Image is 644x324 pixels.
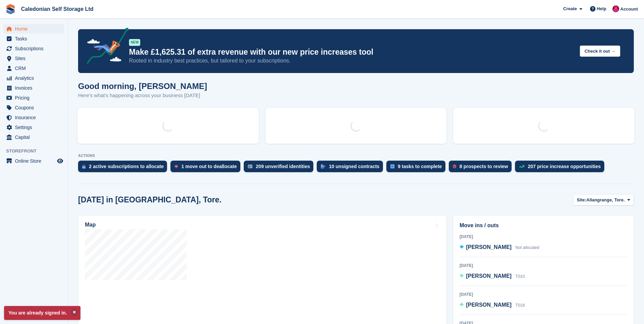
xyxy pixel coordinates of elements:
div: [DATE] [460,291,627,298]
a: Preview store [56,157,64,165]
div: NEW [129,39,140,46]
a: menu [3,64,64,73]
div: 2 active subscriptions to allocate [89,164,164,169]
a: [PERSON_NAME] T018 [460,301,525,310]
div: 1 move out to deallocate [181,164,237,169]
span: Insurance [15,113,56,122]
span: Help [597,5,606,12]
img: contract_signature_icon-13c848040528278c33f63329250d36e43548de30e8caae1d1a13099fd9432cc5.svg [321,164,326,168]
a: 10 unsigned contracts [317,161,386,176]
a: 8 prospects to review [449,161,515,176]
a: Caledonian Self Storage Ltd [18,3,96,15]
a: menu [3,123,64,132]
span: Capital [15,132,56,142]
span: Invoices [15,83,56,93]
span: CRM [15,64,56,73]
h2: Move ins / outs [460,221,627,230]
p: You are already signed in. [4,306,80,320]
img: price_increase_opportunities-93ffe204e8149a01c8c9dc8f82e8f89637d9d84a8eef4429ea346261dce0b2c0.svg [519,165,525,168]
p: ACTIONS [78,154,634,158]
span: [PERSON_NAME] [466,273,512,279]
a: menu [3,83,64,93]
a: menu [3,54,64,63]
h1: Good morning, [PERSON_NAME] [78,82,207,91]
img: verify_identity-adf6edd0f0f0b5bbfe63781bf79b02c33cf7c696d77639b501bdc392416b5a36.svg [248,164,253,168]
a: menu [3,73,64,83]
p: Make £1,625.31 of extra revenue with our new price increases tool [129,47,574,57]
a: [PERSON_NAME] T010 [460,272,525,281]
span: Allangrange, Tore. [586,197,625,203]
a: menu [3,24,64,34]
span: Online Store [15,156,56,166]
span: T010 [515,274,525,279]
div: 10 unsigned contracts [329,164,380,169]
a: 207 price increase opportunities [515,161,608,176]
img: Donald Mathieson [612,5,619,12]
div: [DATE] [460,234,627,240]
h2: [DATE] in [GEOGRAPHIC_DATA], Tore. [78,195,222,204]
a: 209 unverified identities [244,161,317,176]
span: Site: [577,197,586,203]
span: Settings [15,123,56,132]
a: 2 active subscriptions to allocate [78,161,170,176]
a: menu [3,93,64,103]
h2: Map [85,222,96,228]
a: menu [3,113,64,122]
div: 8 prospects to review [460,164,508,169]
span: Home [15,24,56,34]
a: menu [3,156,64,166]
span: Pricing [15,93,56,103]
img: active_subscription_to_allocate_icon-d502201f5373d7db506a760aba3b589e785aa758c864c3986d89f69b8ff3... [82,164,86,169]
a: menu [3,132,64,142]
div: 9 tasks to complete [398,164,442,169]
a: 1 move out to deallocate [170,161,243,176]
span: Coupons [15,103,56,112]
a: menu [3,34,64,43]
button: Site: Allangrange, Tore. [573,194,634,205]
span: Storefront [6,148,68,155]
a: menu [3,44,64,53]
span: [PERSON_NAME] [466,302,512,308]
div: 209 unverified identities [256,164,310,169]
img: stora-icon-8386f47178a22dfd0bd8f6a31ec36ba5ce8667c1dd55bd0f319d3a0aa187defe.svg [5,4,16,14]
a: [PERSON_NAME] Not allocated [460,243,539,252]
img: move_outs_to_deallocate_icon-f764333ba52eb49d3ac5e1228854f67142a1ed5810a6f6cc68b1a99e826820c5.svg [174,164,178,168]
span: Create [563,5,577,12]
a: 9 tasks to complete [386,161,449,176]
span: [PERSON_NAME] [466,244,512,250]
a: menu [3,103,64,112]
span: Sites [15,54,56,63]
img: task-75834270c22a3079a89374b754ae025e5fb1db73e45f91037f5363f120a921f8.svg [390,164,394,168]
span: Analytics [15,73,56,83]
span: Not allocated [515,245,539,250]
span: Subscriptions [15,44,56,53]
span: Tasks [15,34,56,43]
img: prospect-51fa495bee0391a8d652442698ab0144808aea92771e9ea1ae160a38d050c398.svg [453,164,456,168]
p: Rooted in industry best practices, but tailored to your subscriptions. [129,57,574,65]
div: 207 price increase opportunities [528,164,601,169]
div: [DATE] [460,263,627,269]
img: price-adjustments-announcement-icon-8257ccfd72463d97f412b2fc003d46551f7dbcb40ab6d574587a9cd5c0d94... [81,28,129,66]
span: Account [620,6,638,13]
span: T018 [515,303,525,308]
p: Here's what's happening across your business [DATE] [78,92,207,100]
button: Check it out → [580,46,620,57]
